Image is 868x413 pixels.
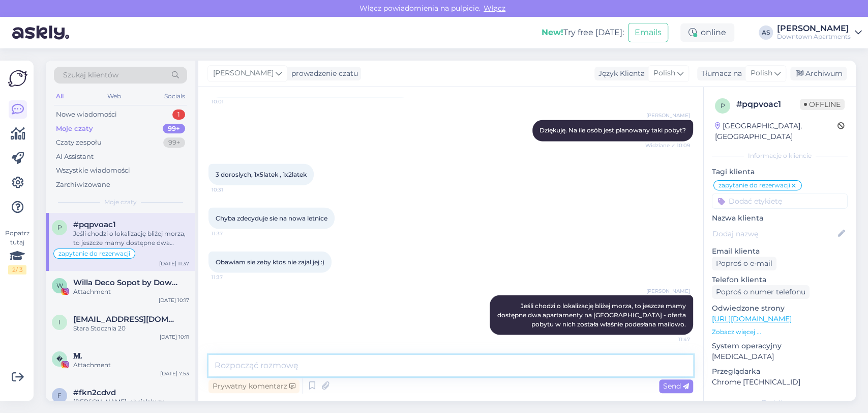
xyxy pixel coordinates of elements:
[663,381,689,391] span: Send
[712,398,848,407] div: Dodatkowy
[212,229,250,237] span: 11:37
[208,379,300,393] div: Prywatny komentarz
[712,167,848,177] p: Tagi klienta
[652,335,690,343] span: 11:47
[777,24,851,33] div: [PERSON_NAME]
[653,68,675,79] span: Polish
[736,98,800,111] div: # pqpvoac1
[56,355,63,363] span: �
[73,229,189,247] div: Jeśli chodzi o lokalizację bliżej morza, to jeszcze mamy dostępne dwa apartamenty na [GEOGRAPHIC_...
[57,224,62,231] span: p
[645,142,690,149] span: Widziane ✓ 10:09
[790,67,847,80] div: Archiwum
[542,27,563,37] b: New!
[56,109,117,120] div: Nowe wiadomości
[697,68,742,79] div: Tłumacz na
[712,303,848,314] p: Odwiedzone strony
[56,180,110,190] div: Zarchiwizowane
[163,137,185,148] div: 99+
[712,151,848,160] div: Informacje o kliencie
[481,4,508,13] span: Włącz
[56,137,102,148] div: Czaty zespołu
[715,121,837,142] div: [GEOGRAPHIC_DATA], [GEOGRAPHIC_DATA]
[56,282,63,289] span: W
[712,194,848,209] input: Dodać etykietę
[104,198,137,207] span: Moje czaty
[712,285,810,299] div: Poproś o numer telefonu
[712,274,848,285] p: Telefon klienta
[777,24,862,41] a: [PERSON_NAME]Downtown Apartments
[73,388,116,397] span: #fkn2cdvd
[216,214,327,222] span: Chyba zdecyduje sie na nowa letnice
[800,99,845,110] span: Offline
[216,258,324,265] span: Obawiam sie zeby ktos nie zajal jej :)
[712,213,848,224] p: Nazwa klienta
[628,23,668,42] button: Emails
[777,33,851,41] div: Downtown Apartments
[712,228,836,239] input: Dodaj nazwę
[58,318,61,326] span: i
[56,124,93,134] div: Moje czaty
[58,251,130,257] span: zapytanie do rezerwacji
[56,152,94,162] div: AI Assistant
[721,102,725,109] span: p
[73,351,82,361] span: 𝐌.
[213,68,274,79] span: [PERSON_NAME]
[8,69,27,88] img: Askly Logo
[8,229,26,274] div: Popatrz tutaj
[712,377,848,388] p: Chrome [TECHNICAL_ID]
[56,166,130,176] div: Wszystkie wiadomości
[594,68,645,79] div: Język Klienta
[163,124,185,134] div: 99+
[751,68,772,79] span: Polish
[712,366,848,377] p: Przeglądarka
[542,26,624,39] div: Try free [DATE]:
[712,257,776,270] div: Poproś o e-mail
[8,265,26,274] div: 2 / 3
[759,25,773,40] div: AS
[719,182,790,188] span: zapytanie do rezerwacji
[287,68,358,79] div: prowadzenie czatu
[212,185,250,193] span: 10:31
[54,90,66,103] div: All
[212,273,250,281] span: 11:37
[63,70,118,80] span: Szukaj klientów
[73,324,189,333] div: Stara Stocznia 20
[73,315,179,324] span: ibritanchuk@gmail.com
[73,278,179,287] span: Willa Deco Sopot by Downtown Apartments
[497,301,687,327] span: Jeśli chodzi o lokalizację bliżej morza, to jeszcze mamy dostępne dwa apartamenty na [GEOGRAPHIC_...
[73,220,116,229] span: #pqpvoac1
[646,287,690,294] span: [PERSON_NAME]
[680,23,734,42] div: online
[712,314,792,323] a: [URL][DOMAIN_NAME]
[216,170,307,178] span: 3 doroslych, 1x5latek , 1x2latek
[73,287,189,296] div: Attachment
[540,126,686,134] span: Dziękuję. Na ile osób jest planowany taki pobyt?
[712,351,848,362] p: [MEDICAL_DATA]
[172,109,185,120] div: 1
[712,246,848,257] p: Email klienta
[159,296,189,304] div: [DATE] 10:17
[160,333,189,341] div: [DATE] 10:11
[646,112,690,119] span: [PERSON_NAME]
[57,392,62,399] span: f
[712,327,848,337] p: Zobacz więcej ...
[162,90,187,103] div: Socials
[105,90,123,103] div: Web
[212,98,250,105] span: 10:01
[159,260,189,267] div: [DATE] 11:37
[160,370,189,377] div: [DATE] 7:53
[73,361,189,370] div: Attachment
[712,341,848,351] p: System operacyjny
